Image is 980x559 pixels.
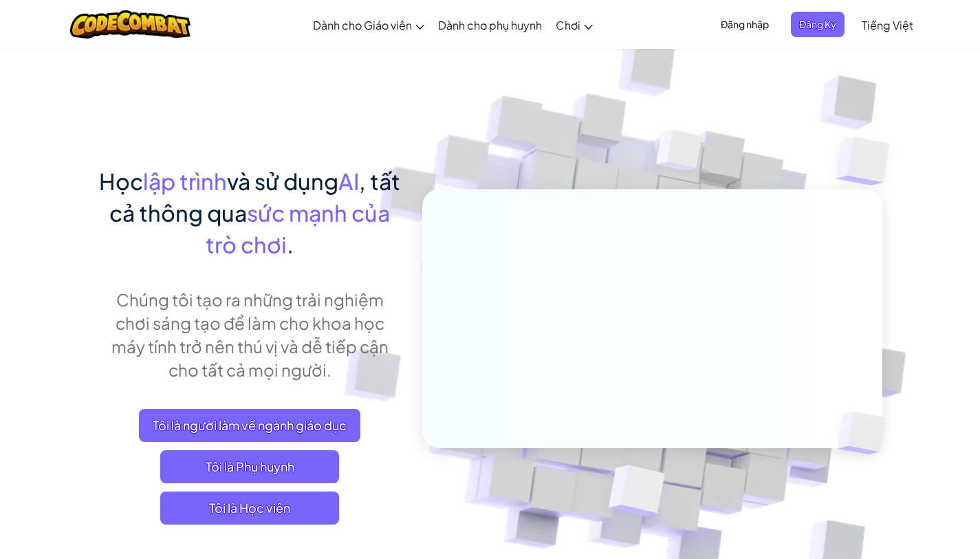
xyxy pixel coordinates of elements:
[712,12,777,37] button: Đăng nhập
[99,167,143,195] span: Học
[287,231,294,258] span: .
[630,103,729,205] img: Overlap cubes
[431,6,549,43] a: Dành cho phụ huynh
[160,450,339,483] a: Tôi là Phụ huynh
[549,6,600,43] a: Chơi
[338,167,359,195] span: AI
[313,18,412,32] span: Dành cho Giáo viên
[862,18,913,32] span: Tiếng Việt
[160,492,339,525] button: Tôi là Học viên
[70,10,190,39] img: CodeCombat logo
[143,167,227,195] span: lập trình
[791,12,845,37] button: Đăng Ký
[556,18,580,32] span: Chơi
[139,409,360,442] a: Tôi là người làm về ngành giáo dục
[809,103,928,220] img: Overlap cubes
[206,199,390,258] span: sức mạnh của trò chơi
[574,436,697,550] img: Overlap cubes
[855,6,920,43] a: Tiếng Việt
[814,383,917,483] img: Overlap cubes
[98,288,402,381] p: Chúng tôi tạo ra những trải nghiệm chơi sáng tạo để làm cho khoa học máy tính trở nên thú vị và d...
[227,167,338,195] span: và sử dụng
[306,6,431,43] a: Dành cho Giáo viên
